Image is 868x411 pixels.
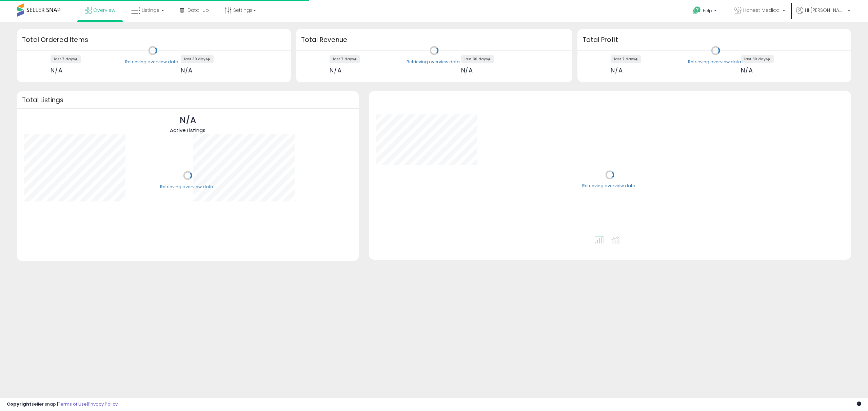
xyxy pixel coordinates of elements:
div: Retrieving overview data.. [160,184,215,190]
span: Help [703,8,712,14]
span: DataHub [188,7,209,14]
span: Hi [PERSON_NAME] [805,7,846,14]
span: Honest Medical [743,7,781,14]
div: Retrieving overview data.. [125,59,180,65]
span: Listings [142,7,159,14]
div: Retrieving overview data.. [582,183,637,189]
span: Overview [93,7,115,14]
div: Retrieving overview data.. [407,59,462,65]
a: Help [688,1,724,22]
a: Hi [PERSON_NAME] [796,7,850,22]
div: Retrieving overview data.. [688,59,743,65]
i: Get Help [693,6,701,15]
